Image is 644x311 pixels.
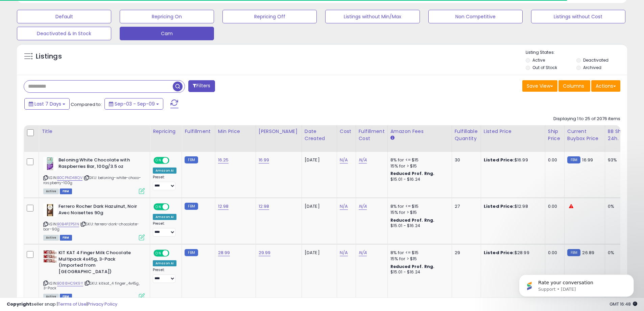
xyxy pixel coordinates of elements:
div: [DATE] [305,157,332,163]
button: Default [17,10,111,23]
div: 0.00 [548,203,559,209]
div: Date Created [305,128,334,142]
div: Cost [340,128,353,135]
a: B0B4PZP51N [57,221,79,227]
span: Columns [563,83,584,89]
small: FBM [567,249,580,256]
button: Filters [188,80,215,92]
span: ON [154,204,163,210]
div: Fulfillable Quantity [455,128,478,142]
small: FBM [185,156,198,163]
label: Active [532,57,545,63]
button: Columns [558,80,590,92]
b: KIT KAT 4 Finger Milk Chocolate Multipack 4x45g, 3-Pack (Imported from [GEOGRAPHIC_DATA]) [58,250,141,276]
div: 0% [608,203,630,209]
span: OFF [168,250,179,256]
button: Non Competitive [428,10,523,23]
span: FBM [60,235,72,241]
div: 30 [455,157,476,163]
a: 12.98 [218,203,229,210]
button: Listings without Min/Max [325,10,420,23]
span: Compared to: [71,101,102,108]
div: Ship Price [548,128,562,142]
div: 0.00 [548,157,559,163]
div: 29 [455,250,476,256]
small: FBM [185,203,198,210]
a: N/A [340,203,348,210]
div: 15% for > $15 [390,163,447,169]
button: Actions [591,80,620,92]
small: FBM [185,249,198,256]
div: Amazon Fees [390,128,449,135]
strong: Copyright [7,301,31,307]
a: 16.25 [218,157,229,163]
div: [PERSON_NAME] [259,128,299,135]
span: | SKU: beloning-white-choco-raspberry-100g [43,175,141,185]
div: Amazon AI [153,168,176,174]
a: N/A [359,203,367,210]
span: ON [154,250,163,256]
span: OFF [168,158,179,163]
span: 16.99 [582,157,593,163]
div: [DATE] [305,250,332,256]
div: Amazon AI [153,260,176,266]
div: Preset: [153,175,176,190]
div: 0.00 [548,250,559,256]
span: 26.89 [582,249,594,256]
div: 8% for <= $15 [390,157,447,163]
div: $16.99 [484,157,540,163]
div: Current Buybox Price [567,128,602,142]
div: ASIN: [43,157,145,193]
a: N/A [359,249,367,256]
div: $28.99 [484,250,540,256]
div: 27 [455,203,476,209]
div: Fulfillment [185,128,212,135]
div: Preset: [153,268,176,283]
div: [DATE] [305,203,332,209]
iframe: Intercom notifications message [509,260,644,308]
p: Listing States: [526,49,627,56]
div: Title [42,128,147,135]
img: 411x4FrpNcL._SL40_.jpg [43,157,57,171]
div: Listed Price [484,128,542,135]
b: Beloning White Chocolate with Raspberries Bar, 100g/3.5 oz [58,157,141,171]
span: OFF [168,204,179,210]
div: 8% for <= $15 [390,250,447,256]
span: ON [154,158,163,163]
div: Displaying 1 to 25 of 2076 items [553,116,620,122]
div: $15.01 - $16.24 [390,269,447,275]
b: Listed Price: [484,203,515,209]
div: $15.01 - $16.24 [390,177,447,182]
div: 15% for > $15 [390,256,447,262]
small: Amazon Fees. [390,135,395,141]
button: Repricing On [120,10,214,23]
div: 93% [608,157,630,163]
div: Repricing [153,128,179,135]
div: $12.98 [484,203,540,209]
b: Listed Price: [484,157,515,163]
button: Deactivated & In Stock [17,27,111,40]
div: BB Share 24h. [608,128,633,142]
button: Save View [522,80,557,92]
span: All listings currently available for purchase on Amazon [43,235,59,241]
span: All listings currently available for purchase on Amazon [43,188,59,194]
a: 16.99 [259,157,269,163]
span: FBM [60,188,72,194]
label: Deactivated [583,57,609,63]
a: 29.99 [259,249,271,256]
span: Last 7 Days [34,101,61,107]
div: $15.01 - $16.24 [390,223,447,229]
label: Archived [583,65,601,70]
b: Reduced Prof. Rng. [390,217,435,223]
div: ASIN: [43,203,145,240]
div: 15% for > $15 [390,209,447,216]
div: 8% for <= $15 [390,203,447,209]
img: 51oZz4NkzyL._SL40_.jpg [43,203,57,217]
a: Terms of Use [58,301,87,307]
span: | SKU: kitkat_4 finger_4x45g, 3-Pack [43,281,140,291]
a: N/A [340,249,348,256]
